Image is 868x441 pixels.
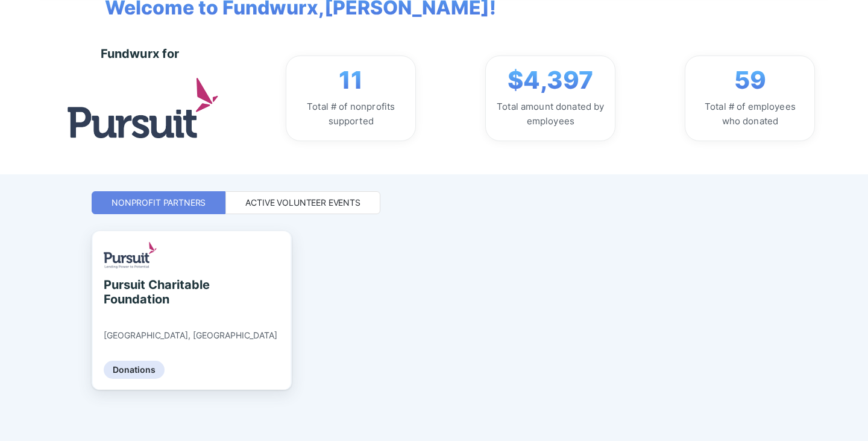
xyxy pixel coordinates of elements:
div: Fundwurx for [101,46,180,61]
span: $4,397 [508,66,593,95]
span: 59 [734,66,766,95]
div: Total # of employees who donated [695,100,805,128]
div: [GEOGRAPHIC_DATA], [GEOGRAPHIC_DATA] [104,330,277,341]
span: 11 [339,66,363,95]
img: logo.jpg [68,78,218,138]
div: Pursuit Charitable Foundation [104,278,214,306]
div: Donations [104,361,165,379]
div: Total # of nonprofits supported [296,100,406,128]
div: Active Volunteer Events [245,197,360,209]
div: Nonprofit Partners [112,197,206,209]
div: Total amount donated by employees [495,100,605,128]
